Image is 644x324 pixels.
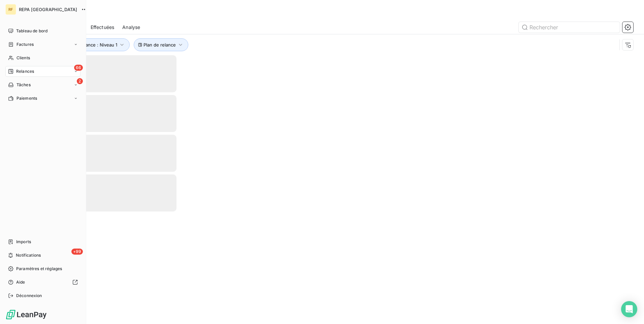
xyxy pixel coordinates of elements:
[5,4,16,15] div: RF
[17,95,37,101] span: Paiements
[58,42,117,47] span: Niveau de relance : Niveau 1
[122,24,140,31] span: Analyse
[16,266,62,272] span: Paramètres et réglages
[71,249,83,255] span: +99
[16,239,31,245] span: Imports
[19,7,77,12] span: REPA [GEOGRAPHIC_DATA]
[17,55,30,61] span: Clients
[16,28,47,34] span: Tableau de bord
[621,301,637,317] div: Open Intercom Messenger
[5,309,47,320] img: Logo LeanPay
[16,252,41,258] span: Notifications
[16,293,42,299] span: Déconnexion
[16,279,25,285] span: Aide
[519,22,620,33] input: Rechercher
[134,38,188,51] button: Plan de relance
[5,277,80,288] a: Aide
[77,78,83,84] span: 2
[91,24,115,31] span: Effectuées
[17,82,31,88] span: Tâches
[74,65,83,71] span: 66
[143,42,176,47] span: Plan de relance
[17,41,34,47] span: Factures
[16,68,34,74] span: Relances
[48,38,130,51] button: Niveau de relance : Niveau 1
